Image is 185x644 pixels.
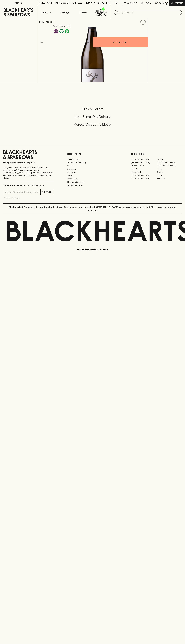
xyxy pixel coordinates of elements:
p: Login [145,2,151,5]
a: Prahran [156,174,182,177]
a: Business & Bulk Gifting [67,161,118,164]
a: Made without the use of any animal products. [59,28,64,34]
a: Careers [67,164,118,167]
p: OUR STORES [131,152,182,156]
a: Elwood [131,167,156,170]
p: Sibling owned and run since [DATE] [3,161,54,164]
button: Shop [37,6,56,18]
a: Geelong [156,170,182,174]
a: Organic [64,28,70,34]
button: Add to wishlist [139,19,147,26]
p: Wishlist [127,2,137,5]
a: Brunswick West [131,164,156,167]
div: Call to action block [3,96,182,141]
a: [GEOGRAPHIC_DATA] [156,161,182,164]
p: OTHER AREAS [67,152,118,156]
h5: Uber Same-Day Delivery [3,114,182,119]
h5: Across Melbourne Metro [3,122,182,127]
a: Fitzroy [156,167,182,170]
a: [GEOGRAPHIC_DATA] [131,158,156,161]
input: e.g. jane@blackheartsandsparrows.com.au [5,190,40,194]
a: Shipping Information [67,180,118,184]
p: Checkout [171,2,183,5]
h5: Click & Collect [3,107,182,111]
img: Vegan [59,29,64,33]
a: HOME [39,21,45,23]
strong: Liquor License #32064953 [29,172,53,174]
a: [GEOGRAPHIC_DATA] [131,177,156,180]
a: Terms & Conditions [67,184,118,187]
a: Thornbury [156,177,182,180]
a: Some may call it natural, others minimum intervention, either way, it’s hands off & maybe even a ... [53,28,59,34]
p: Blackhearts & Sparrows acknowledges the traditional Custodians of land throughout [GEOGRAPHIC_DAT... [5,206,180,212]
a: Braddon [156,158,182,161]
p: ADD TO CART [113,41,127,44]
img: 41190.png [37,27,148,82]
a: SHOP [47,21,53,23]
p: $0.00 [155,2,162,5]
p: SUBSCRIBE [42,191,53,194]
input: Try "Pinot noir" [121,10,180,15]
a: Gift Cards [67,171,118,174]
button: Add to wishlist [53,25,70,28]
p: Shop [42,11,47,14]
p: Stores [80,11,87,14]
img: Organic [65,29,69,33]
a: Stores [74,6,93,18]
a: Privacy Policy [67,177,118,180]
p: We will never spam you [3,197,54,199]
p: Tastings [61,11,69,14]
a: Bottle Drop FAQ's [67,158,118,161]
a: [GEOGRAPHIC_DATA] [131,174,156,177]
p: Subscribe to The Blackhearts Newsletter [3,184,54,187]
p: FIND US [14,2,23,5]
a: Tastings [56,6,74,18]
button: SUBSCRIBE [41,189,54,195]
a: [GEOGRAPHIC_DATA] [156,164,182,167]
img: Lo-Fi [54,29,58,33]
button: ADD TO CART [93,37,148,47]
p: It is against the law to sell or supply alcohol to, or to obtain alcohol on behalf of a person un... [3,166,54,179]
a: Fitzroy North [131,170,156,174]
a: FAQ's [67,174,118,177]
a: Contact Us [67,167,118,171]
p: 0 [166,2,167,4]
a: [GEOGRAPHIC_DATA] [131,161,156,164]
